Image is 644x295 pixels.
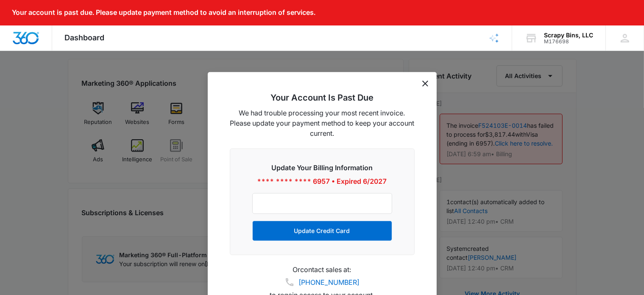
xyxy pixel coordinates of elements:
[52,25,117,51] div: Dashboard
[230,93,415,103] h2: Your Account Is Past Due
[261,200,383,207] iframe: Secure card payment input frame
[299,277,360,287] a: [PHONE_NUMBER]
[476,25,512,51] a: Brand Profile Wizard
[252,163,392,173] h3: Update Your Billing Information
[544,32,593,39] div: account name
[12,8,315,17] p: Your account is past due. Please update payment method to avoid an interruption of services.
[422,81,428,87] button: dismiss this dialog
[230,108,415,138] p: We had trouble processing your most recent invoice. Please update your payment method to keep you...
[65,33,105,42] span: Dashboard
[544,39,593,45] div: account id
[252,221,392,241] button: Update Credit Card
